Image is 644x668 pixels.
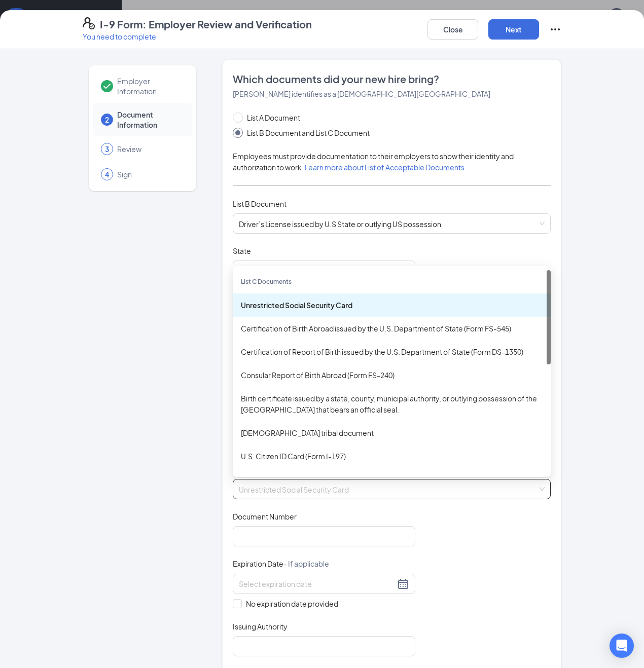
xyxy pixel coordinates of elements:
span: 3 [105,144,109,154]
div: U.S. Citizen ID Card (Form I-197) [241,451,543,462]
span: List A Document [243,112,304,123]
span: List B Document and List C Document [243,127,374,138]
a: Learn more about List of Acceptable Documents [305,163,464,172]
span: Issuing Authority [233,621,288,632]
div: Consular Report of Birth Abroad (Form FS-240) [241,369,543,381]
div: Birth certificate issued by a state, county, municipal authority, or outlying possession of the [... [241,393,543,415]
div: [DEMOGRAPHIC_DATA] tribal document [241,427,543,438]
span: List C Documents [241,278,292,285]
span: 4 [105,169,109,179]
span: Document Number [233,511,297,522]
div: Certification of Birth Abroad issued by the U.S. Department of State (Form FS-545) [241,323,543,334]
span: Document Information [117,109,182,130]
span: Unrestricted Social Security Card [239,479,545,499]
span: Which documents did your new hire bring? [233,72,551,86]
input: Select expiration date [239,578,395,589]
span: State [233,246,251,256]
svg: FormI9EVerifyIcon [83,17,95,29]
svg: Ellipses [549,23,561,35]
span: No expiration date provided [242,598,342,609]
button: Close [427,19,478,40]
span: Sign [117,169,182,179]
span: - If applicable [283,559,329,568]
span: [PERSON_NAME] identifies as a [DEMOGRAPHIC_DATA][GEOGRAPHIC_DATA] [233,89,490,98]
svg: Checkmark [101,80,113,92]
span: Review [117,144,182,154]
span: 2 [105,115,109,125]
p: You need to complete [83,31,312,42]
span: Florida [239,261,409,280]
h4: I-9 Form: Employer Review and Verification [100,17,312,31]
span: Driver’s License issued by U.S State or outlying US possession [239,214,545,233]
span: Employees must provide documentation to their employers to show their identity and authorization ... [233,152,514,172]
span: List B Document [233,199,287,208]
span: Employer Information [117,76,182,96]
button: Next [488,19,539,40]
span: Expiration Date [233,559,329,569]
div: Certification of Report of Birth issued by the U.S. Department of State (Form DS-1350) [241,346,543,357]
div: Open Intercom Messenger [610,634,634,658]
div: Unrestricted Social Security Card [241,300,543,311]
